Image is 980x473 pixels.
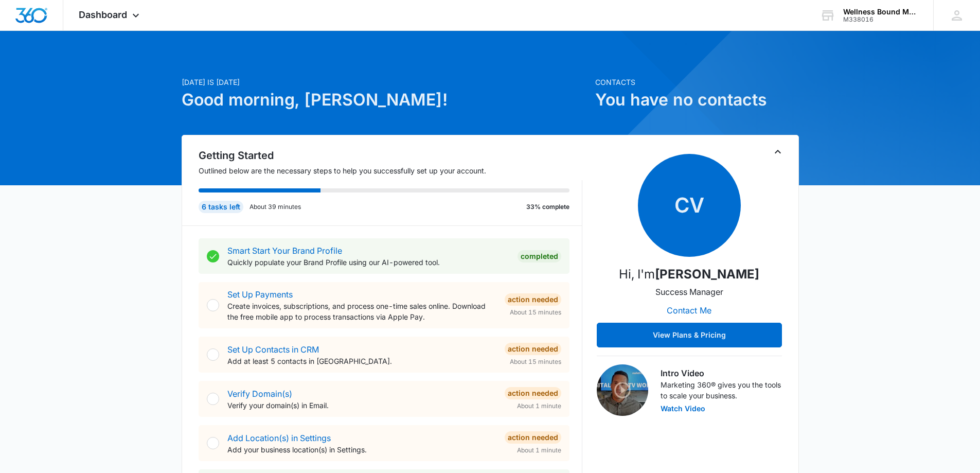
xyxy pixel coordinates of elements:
button: Contact Me [656,298,722,323]
p: Verify your domain(s) in Email. [227,400,496,411]
h3: Intro Video [661,367,782,379]
div: account name [843,8,918,16]
a: Verify Domain(s) [227,389,292,399]
a: Set Up Contacts in CRM [227,344,319,355]
p: Marketing 360® gives you the tools to scale your business. [661,379,782,401]
p: Outlined below are the necessary steps to help you successfully set up your account. [199,165,582,176]
div: Action Needed [505,343,561,355]
p: Hi, I'm [619,265,759,284]
button: View Plans & Pricing [597,323,782,347]
h1: Good morning, [PERSON_NAME]! [182,87,589,112]
span: About 15 minutes [510,357,561,366]
button: Toggle Collapse [772,146,784,158]
p: Add at least 5 contacts in [GEOGRAPHIC_DATA]. [227,356,496,366]
h2: Getting Started [199,148,582,163]
div: Action Needed [505,387,561,399]
p: [DATE] is [DATE] [182,77,589,87]
div: Action Needed [505,431,561,444]
strong: [PERSON_NAME] [655,267,759,282]
a: Add Location(s) in Settings [227,433,331,443]
p: About 39 minutes [250,202,301,212]
button: Watch Video [661,405,705,412]
span: Cv [638,154,741,257]
p: Add your business location(s) in Settings. [227,444,496,455]
span: About 15 minutes [510,308,561,317]
div: Completed [518,250,561,262]
p: Create invoices, subscriptions, and process one-time sales online. Download the free mobile app t... [227,301,496,322]
p: Success Manager [655,286,723,298]
span: Dashboard [79,9,127,20]
a: Set Up Payments [227,289,293,300]
p: 33% complete [526,202,569,212]
p: Quickly populate your Brand Profile using our AI-powered tool. [227,257,509,268]
img: Intro Video [597,364,648,416]
div: Action Needed [505,293,561,306]
div: 6 tasks left [199,201,243,213]
div: account id [843,16,918,23]
h1: You have no contacts [595,87,799,112]
a: Smart Start Your Brand Profile [227,246,342,256]
span: About 1 minute [517,446,561,455]
span: About 1 minute [517,401,561,411]
p: Contacts [595,77,799,87]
